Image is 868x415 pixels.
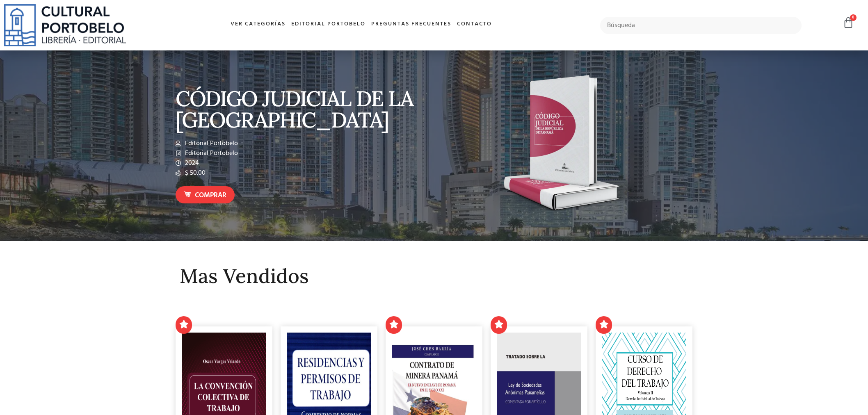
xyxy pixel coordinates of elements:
[600,17,802,34] input: Búsqueda
[176,88,430,130] p: CÓDIGO JUDICIAL DE LA [GEOGRAPHIC_DATA]
[183,158,199,168] span: 2024
[850,14,857,21] span: 0
[454,16,495,33] a: Contacto
[183,148,238,158] span: Editorial Portobelo
[176,186,235,204] a: Comprar
[368,16,454,33] a: Preguntas frecuentes
[180,265,688,287] h2: Mas Vendidos
[183,139,238,148] span: Editorial Portobelo
[288,16,368,33] a: Editorial Portobelo
[183,168,206,178] span: $ 50.00
[228,16,288,33] a: Ver Categorías
[843,17,854,29] a: 0
[195,190,226,201] span: Comprar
